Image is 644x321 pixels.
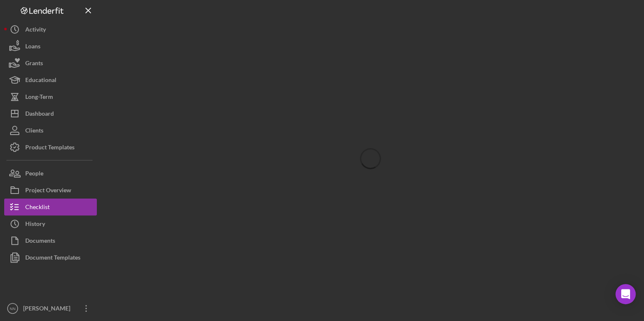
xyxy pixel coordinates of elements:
button: Document Templates [4,249,97,266]
button: People [4,165,97,182]
button: Educational [4,72,97,88]
div: Documents [25,232,55,251]
button: Documents [4,232,97,249]
button: Grants [4,55,97,72]
div: [PERSON_NAME] [21,300,76,319]
text: NN [10,306,16,311]
button: Loans [4,38,97,55]
div: Grants [25,55,43,74]
button: NN[PERSON_NAME] [4,300,97,317]
div: Checklist [25,199,50,218]
div: Loans [25,38,40,57]
button: Long-Term [4,88,97,105]
div: Open Intercom Messenger [615,284,636,304]
button: Product Templates [4,139,97,156]
button: Project Overview [4,182,97,199]
div: People [25,165,43,184]
div: Long-Term [25,88,53,107]
div: History [25,215,45,234]
button: Checklist [4,199,97,215]
div: Project Overview [25,182,71,201]
button: Clients [4,122,97,139]
div: Activity [25,21,46,40]
div: Dashboard [25,105,54,124]
div: Document Templates [25,249,80,268]
button: Dashboard [4,105,97,122]
button: History [4,215,97,232]
button: Activity [4,21,97,38]
div: Product Templates [25,139,75,158]
div: Educational [25,72,56,90]
div: Clients [25,122,43,141]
